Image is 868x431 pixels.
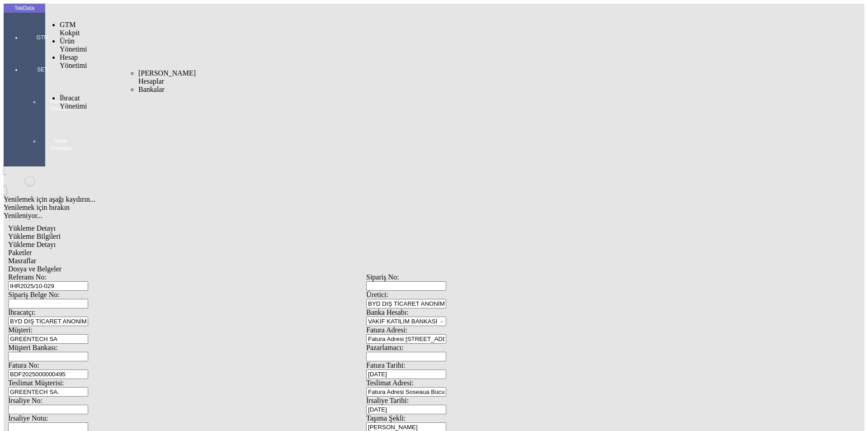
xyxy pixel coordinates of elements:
[366,414,406,422] span: Taşıma Şekli:
[8,344,58,351] span: Müşteri Bankası:
[8,308,35,316] span: İhracatçı:
[8,326,33,334] span: Müşteri:
[60,53,87,69] span: Hesap Yönetimi
[60,21,80,37] span: GTM Kokpit
[366,291,388,298] span: Üretici:
[29,66,56,73] span: SET
[8,265,61,273] span: Dosya ve Belgeler
[366,273,399,281] span: Sipariş No:
[60,94,87,110] span: İhracat Yönetimi
[4,204,729,212] div: Yenilemek için bırakın
[8,249,32,256] span: Paketler
[4,195,729,204] div: Yenilemek için aşağı kaydırın...
[8,291,60,298] span: Sipariş Belge No:
[366,308,409,316] span: Banka Hesabı:
[60,37,87,53] span: Ürün Yönetimi
[8,273,47,281] span: Referans No:
[8,379,64,387] span: Teslimat Müşterisi:
[8,241,56,248] span: Yükleme Detayı
[138,85,165,93] span: Bankalar
[8,361,39,369] span: Fatura No:
[8,414,48,422] span: İrsaliye Notu:
[8,224,56,232] span: Yükleme Detayı
[366,344,404,351] span: Pazarlamacı:
[366,379,414,387] span: Teslimat Adresi:
[366,397,409,404] span: İrsaliye Tarihi:
[8,397,42,404] span: İrsaliye No:
[8,232,61,240] span: Yükleme Bilgileri
[4,5,45,12] div: TekData
[366,361,406,369] span: Fatura Tarihi:
[138,69,196,85] span: [PERSON_NAME] Hesaplar
[366,326,407,334] span: Fatura Adresi:
[4,212,729,220] div: Yenileniyor...
[8,257,36,265] span: Masraflar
